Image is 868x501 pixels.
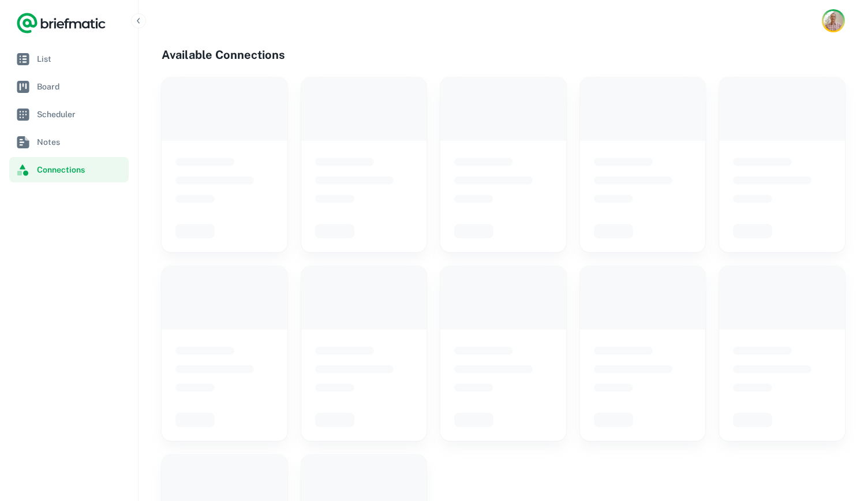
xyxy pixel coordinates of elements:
a: Board [9,74,129,99]
button: Account button [822,9,845,32]
a: Notes [9,129,129,155]
span: Scheduler [37,108,124,121]
h4: Available Connections [162,46,845,63]
a: Scheduler [9,102,129,127]
span: Notes [37,136,124,148]
a: Connections [9,157,129,182]
img: Rob Mark [824,11,843,31]
span: Connections [37,163,124,176]
a: Logo [16,12,106,35]
span: List [37,53,124,65]
a: List [9,46,129,72]
span: Board [37,80,124,93]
